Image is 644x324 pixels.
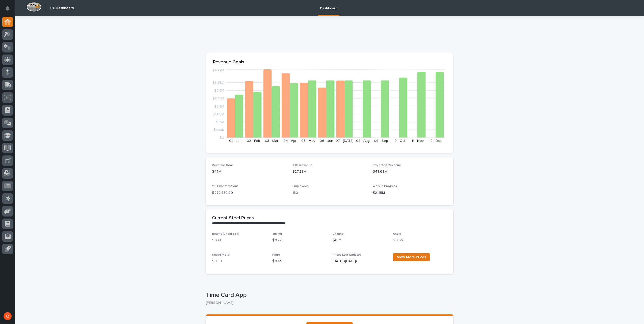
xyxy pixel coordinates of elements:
[213,112,224,116] tspan: $1.65M
[373,190,447,196] p: $21.15M
[216,120,224,124] tspan: $1.1M
[214,89,224,92] tspan: $3.3M
[212,190,286,196] p: $ 272,932.00
[2,3,13,14] button: Notifications
[212,185,238,188] span: YTD Contributions
[26,2,41,12] img: Workspace Logo
[50,6,74,10] h2: 01. Dashboard
[333,253,362,256] span: Prices Last Updated
[292,169,367,174] p: $27.29M
[412,139,424,143] text: 11 - Nov
[213,60,446,65] p: Revenue Goals
[292,190,367,196] p: 180
[212,81,224,85] tspan: $3.85M
[373,164,401,167] span: Projected Revenue
[212,238,266,243] p: $ 0.74
[374,139,388,143] text: 09 - Sep
[301,139,315,143] text: 05 - May
[393,139,405,143] text: 10 - Oct
[212,97,224,100] tspan: $2.75M
[272,232,282,235] span: Tubing
[429,139,442,143] text: 12 - Dec
[229,139,241,143] text: 01 - Jan
[333,232,344,235] span: Channel
[265,139,278,143] text: 03 - Mar
[333,259,387,264] p: [DATE] ([DATE])
[292,164,312,167] span: YTD Revenue
[212,232,239,235] span: Beams (under 55#)
[272,259,327,264] p: $ 0.65
[206,301,449,305] p: [PERSON_NAME]
[393,232,401,235] span: Angle
[6,6,13,14] div: Notifications
[206,291,451,299] p: Time Card App
[212,164,233,167] span: Revenue Goal
[212,215,254,221] h2: Current Steel Prices
[247,139,260,143] text: 02 - Feb
[212,69,224,72] tspan: $4.77M
[2,311,13,321] button: users-avatar
[397,255,426,259] span: View More Prices
[213,128,224,131] tspan: $550K
[373,185,397,188] span: Work in Progress
[333,238,387,243] p: $ 0.71
[356,139,370,143] text: 08 - Aug
[283,139,297,143] text: 04 - Apr
[336,139,354,143] text: 07 - [DATE]
[393,238,447,243] p: $ 0.66
[214,104,224,108] tspan: $2.2M
[393,253,430,261] a: View More Prices
[212,253,230,256] span: Sheet Metal
[212,259,266,264] p: $ 0.59
[292,185,309,188] span: Employees
[272,238,327,243] p: $ 0.77
[373,169,447,174] p: $48.69M
[320,139,333,143] text: 06 - Jun
[212,169,286,174] p: $47M
[220,136,224,140] tspan: $0
[272,253,280,256] span: Plate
